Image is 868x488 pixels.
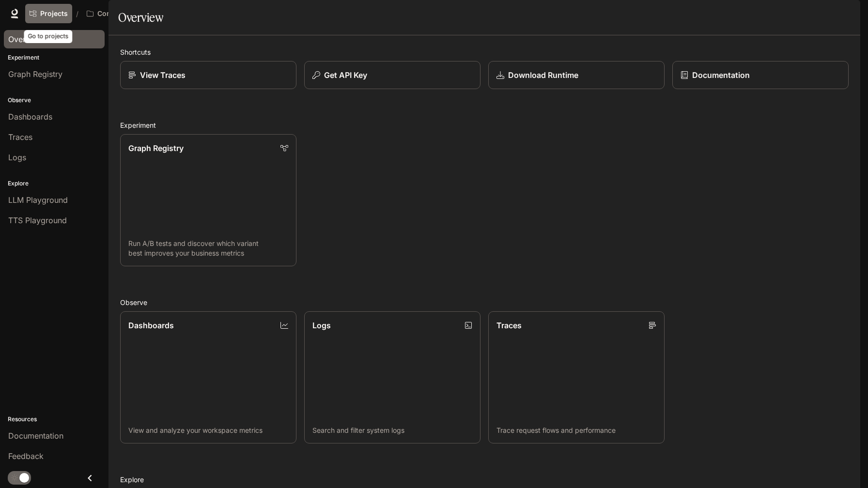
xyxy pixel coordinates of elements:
p: Logs [312,320,331,331]
p: Download Runtime [508,69,578,81]
h1: Overview [118,8,163,27]
h2: Observe [120,297,849,307]
p: Trace request flows and performance [496,426,656,435]
a: TracesTrace request flows and performance [488,311,665,443]
button: All workspaces [82,4,157,23]
div: Go to projects [24,30,73,43]
h2: Experiment [120,120,849,130]
a: Go to projects [25,4,72,23]
p: Comedy Club [97,10,142,18]
div: / [72,9,82,19]
a: LogsSearch and filter system logs [304,311,480,443]
span: Projects [40,10,68,18]
button: Get API Key [304,61,480,89]
p: Run A/B tests and discover which variant best improves your business metrics [128,239,288,258]
p: Dashboards [128,320,174,331]
a: Graph RegistryRun A/B tests and discover which variant best improves your business metrics [120,134,296,266]
p: View Traces [140,69,186,81]
h2: Shortcuts [120,47,849,57]
p: Graph Registry [128,142,184,154]
a: Documentation [672,61,849,89]
p: Get API Key [324,69,367,81]
a: DashboardsView and analyze your workspace metrics [120,311,296,443]
p: Search and filter system logs [312,426,472,435]
p: Traces [496,320,522,331]
a: View Traces [120,61,296,89]
h2: Explore [120,474,849,485]
p: Documentation [692,69,750,81]
p: View and analyze your workspace metrics [128,426,288,435]
a: Download Runtime [488,61,665,89]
